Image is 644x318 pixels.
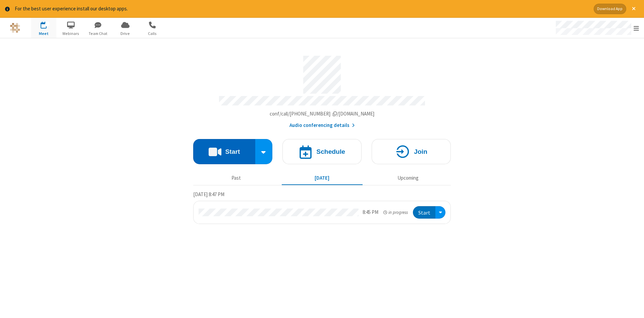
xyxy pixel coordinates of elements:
[45,21,50,27] div: 1
[282,139,362,164] button: Schedule
[282,172,363,185] button: [DATE]
[193,191,224,197] span: [DATE] 8:47 PM
[594,4,626,14] button: Download App
[363,209,378,216] div: 8:45 PM
[10,23,20,33] img: QA Selenium DO NOT DELETE OR CHANGE
[113,31,138,37] span: Drive
[225,148,240,155] h4: Start
[383,209,408,216] em: in progress
[435,206,445,219] div: Open menu
[193,51,451,129] section: Account details
[31,31,56,37] span: Meet
[196,172,277,185] button: Past
[368,172,448,185] button: Upcoming
[270,110,375,118] button: Copy my meeting room linkCopy my meeting room link
[193,139,255,164] button: Start
[86,31,111,37] span: Team Chat
[58,31,84,37] span: Webinars
[316,148,345,155] h4: Schedule
[629,4,639,14] button: Close alert
[549,18,644,38] div: Open menu
[289,122,355,129] button: Audio conferencing details
[413,206,435,219] button: Start
[140,31,165,37] span: Calls
[193,190,451,224] section: Today's Meetings
[372,139,451,164] button: Join
[15,5,589,13] div: For the best user experience install our desktop apps.
[414,148,427,155] h4: Join
[2,18,28,38] button: Logo
[255,139,273,164] div: Start conference options
[270,110,375,117] span: Copy my meeting room link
